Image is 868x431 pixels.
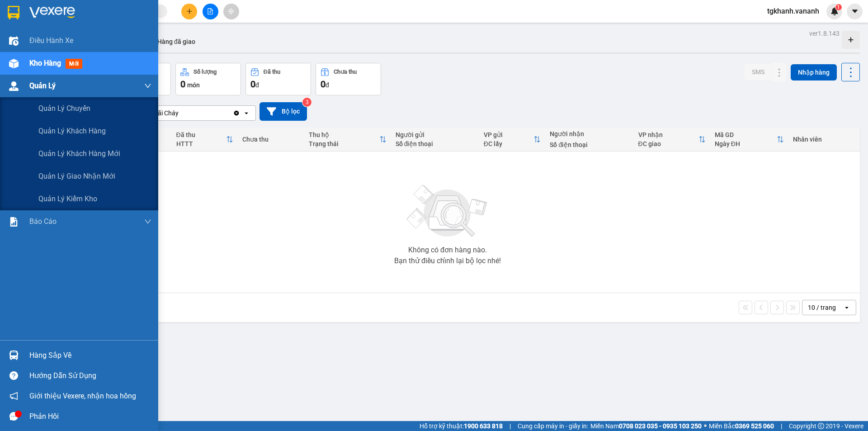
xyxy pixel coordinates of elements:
[9,36,19,46] img: warehouse-icon
[207,8,213,14] span: file-add
[304,128,391,152] th: Toggle SortBy
[223,4,239,19] button: aim
[704,424,707,428] span: ⚪️
[150,31,203,52] button: Hàng đã giao
[176,140,226,147] div: HTTT
[509,421,511,431] span: |
[181,4,197,19] button: plus
[851,7,859,15] span: caret-down
[321,79,325,90] span: 0
[843,304,850,311] svg: open
[793,136,855,143] div: Nhân viên
[243,109,250,117] svg: open
[175,63,241,95] button: Số lượng0món
[38,103,90,114] span: Quản lý chuyến
[420,421,503,431] span: Hỗ trợ kỹ thuật:
[9,81,19,91] img: warehouse-icon
[484,140,534,147] div: ĐC lấy
[847,4,863,19] button: caret-down
[835,4,842,10] sup: 1
[9,371,18,380] span: question-circle
[715,131,777,138] div: Mã GD
[255,81,259,89] span: đ
[8,6,19,19] img: logo-vxr
[29,35,73,46] span: Điều hành xe
[394,257,501,265] div: Bạn thử điều chỉnh lại bộ lọc nhé!
[590,421,702,431] span: Miền Nam
[309,140,379,147] div: Trạng thái
[760,5,826,17] span: tgkhanh.vananh
[634,128,710,152] th: Toggle SortBy
[203,4,218,19] button: file-add
[9,350,19,360] img: warehouse-icon
[396,131,475,138] div: Người gửi
[745,64,772,80] button: SMS
[479,128,546,152] th: Toggle SortBy
[186,8,193,14] span: plus
[29,349,151,362] div: Hàng sắp về
[709,421,774,431] span: Miền Bắc
[38,148,120,159] span: Quản lý khách hàng mới
[309,131,379,138] div: Thu hộ
[9,217,19,227] img: solution-icon
[66,59,82,69] span: mới
[29,80,56,91] span: Quản Lý
[809,28,840,38] div: ver 1.8.143
[402,180,493,243] img: svg+xml;base64,PHN2ZyBjbGFzcz0ibGlzdC1wbHVnX19zdmciIHhtbG5zPSJodHRwOi8vd3d3LnczLm9yZy8yMDAwL3N2Zy...
[842,31,860,49] div: Tạo kho hàng mới
[29,369,151,383] div: Hướng dẫn sử dụng
[638,140,698,147] div: ĐC giao
[9,392,18,400] span: notification
[29,216,57,227] span: Báo cáo
[38,125,106,137] span: Quản lý khách hàng
[302,98,311,107] sup: 3
[29,59,61,67] span: Kho hàng
[233,109,240,117] svg: Clear value
[264,69,280,75] div: Đã thu
[638,131,698,138] div: VP nhận
[176,131,226,138] div: Đã thu
[830,7,839,15] img: icon-new-feature
[484,131,534,138] div: VP gửi
[781,421,782,431] span: |
[193,69,217,75] div: Số lượng
[550,141,629,148] div: Số điện thoại
[228,8,234,14] span: aim
[464,422,503,430] strong: 1900 633 818
[325,81,329,89] span: đ
[791,64,837,81] button: Nhập hàng
[408,246,487,254] div: Không có đơn hàng nào.
[9,59,19,68] img: warehouse-icon
[245,63,311,95] button: Đã thu0đ
[518,421,588,431] span: Cung cấp máy in - giấy in:
[619,422,702,430] strong: 0708 023 035 - 0935 103 250
[38,193,97,204] span: Quản lý kiểm kho
[29,390,136,402] span: Giới thiệu Vexere, nhận hoa hồng
[715,140,777,147] div: Ngày ĐH
[735,422,774,430] strong: 0369 525 060
[808,303,836,312] div: 10 / trang
[550,130,629,137] div: Người nhận
[144,109,179,118] div: BX Bãi Cháy
[837,4,840,10] span: 1
[180,79,185,90] span: 0
[172,128,238,152] th: Toggle SortBy
[29,410,151,423] div: Phản hồi
[144,82,151,90] span: down
[9,412,18,421] span: message
[250,79,255,90] span: 0
[144,218,151,225] span: down
[187,81,200,89] span: món
[179,109,180,118] input: Selected BX Bãi Cháy.
[259,102,307,121] button: Bộ lọc
[242,136,300,143] div: Chưa thu
[38,171,115,182] span: Quản lý giao nhận mới
[334,69,357,75] div: Chưa thu
[710,128,788,152] th: Toggle SortBy
[316,63,381,95] button: Chưa thu0đ
[818,423,824,429] span: copyright
[396,140,475,147] div: Số điện thoại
